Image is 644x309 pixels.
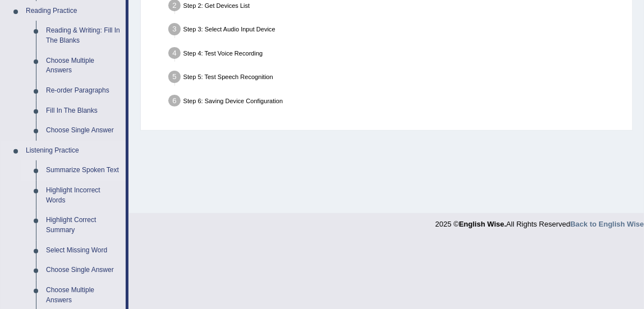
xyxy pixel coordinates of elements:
a: Listening Practice [21,141,126,161]
a: Summarize Spoken Text [41,160,126,181]
div: Step 3: Select Audio Input Device [164,20,628,41]
a: Highlight Incorrect Words [41,181,126,210]
div: Step 4: Test Voice Recording [164,44,628,65]
a: Reading Practice [21,1,126,21]
a: Choose Single Answer [41,121,126,141]
a: Choose Multiple Answers [41,51,126,81]
a: Back to English Wise [571,220,644,228]
a: Reading & Writing: Fill In The Blanks [41,21,126,50]
a: Select Missing Word [41,241,126,261]
strong: English Wise. [459,220,506,228]
div: Step 6: Saving Device Configuration [164,92,628,113]
a: Re-order Paragraphs [41,81,126,101]
div: Step 5: Test Speech Recognition [164,68,628,89]
a: Fill In The Blanks [41,101,126,121]
a: Choose Single Answer [41,260,126,280]
div: 2025 © All Rights Reserved [435,213,644,229]
a: Highlight Correct Summary [41,210,126,240]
